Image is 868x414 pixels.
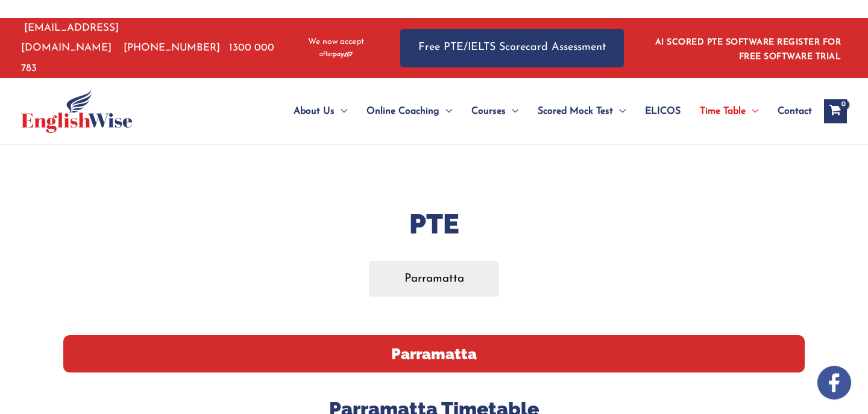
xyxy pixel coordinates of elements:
[824,99,847,123] a: View Shopping Cart, empty
[63,335,805,373] h2: Parramatta
[124,43,220,53] a: [PHONE_NUMBER]
[506,90,518,132] span: Menu Toggle
[635,90,690,132] a: ELICOS
[284,90,357,132] a: About UsMenu Toggle
[471,90,506,132] span: Courses
[648,28,847,67] aside: Header Widget 1
[400,29,624,67] a: Free PTE/IELTS Scorecard Assessment
[768,90,812,132] a: Contact
[308,36,364,48] span: We now accept
[462,90,528,132] a: CoursesMenu Toggle
[439,90,452,132] span: Menu Toggle
[369,261,499,297] a: Parramatta
[613,90,626,132] span: Menu Toggle
[690,90,768,132] a: Time TableMenu Toggle
[538,90,613,132] span: Scored Mock Test
[265,90,812,132] nav: Site Navigation: Main Menu
[655,38,841,61] a: AI SCORED PTE SOFTWARE REGISTER FOR FREE SOFTWARE TRIAL
[21,43,274,73] a: 1300 000 783
[817,366,851,400] img: white-facebook.png
[746,90,758,132] span: Menu Toggle
[21,23,119,53] a: [EMAIL_ADDRESS][DOMAIN_NAME]
[294,90,335,132] span: About Us
[21,90,133,133] img: cropped-ew-logo
[528,90,635,132] a: Scored Mock TestMenu Toggle
[700,90,746,132] span: Time Table
[319,51,353,58] img: Afterpay-Logo
[778,90,812,132] span: Contact
[335,90,347,132] span: Menu Toggle
[357,90,462,132] a: Online CoachingMenu Toggle
[645,90,681,132] span: ELICOS
[72,205,796,243] h1: PTE
[366,90,439,132] span: Online Coaching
